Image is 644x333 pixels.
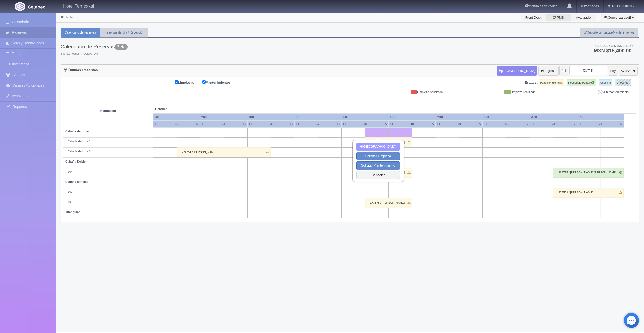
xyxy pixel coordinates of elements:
[553,168,624,178] div: 263775 / [PERSON_NAME] [PERSON_NAME]
[553,188,624,198] div: 273569 / [PERSON_NAME]
[341,114,389,120] th: Sat
[202,79,238,85] label: Mantenimientos
[61,44,128,49] h3: Calendario de Reservas
[153,114,200,120] th: Tue
[294,114,342,120] th: Fri
[581,4,599,8] b: Monedas
[594,44,634,47] span: Ingresos / Ventas del día
[497,66,537,76] button: [GEOGRAPHIC_DATA]
[200,114,247,120] th: Wed
[521,14,546,21] label: Front Desk
[202,80,206,84] input: Mantenimientos
[28,5,45,9] img: Getabed
[63,3,94,9] h4: Hotel Temexkal
[593,122,608,126] div: 23
[100,109,116,113] strong: Habitación
[530,114,577,120] th: Wed
[580,28,638,38] a: Reporte Limpiezas/Mantenimientos
[619,66,638,76] button: Avanzar
[356,161,400,170] button: Solicitar Mantenimiento
[65,160,86,163] b: Cabaña Doble
[65,210,80,214] b: Triangular
[405,122,420,126] div: 19
[599,79,612,86] label: Check-in
[525,80,538,85] label: Estatus:
[175,80,178,84] input: Limpiezas
[567,79,596,86] label: Hospedaje Pagado
[310,122,325,126] div: 17
[175,79,202,85] label: Limpiezas
[115,44,128,50] span: Beta
[594,48,634,53] h3: MXN $15,400.00
[446,90,539,94] div: Limpieza realizada
[615,79,631,86] label: Check-out
[436,114,483,120] th: Mon
[389,114,436,120] th: Sun
[358,122,372,126] div: 18
[608,66,618,76] button: Hoy
[611,4,632,8] span: RECEPCION
[65,190,151,194] div: 102
[452,122,467,126] div: 20
[61,52,128,56] span: Buenas noches, RECEPCION.
[356,143,400,151] button: [GEOGRAPHIC_DATA]
[65,130,89,133] b: Cabaña de Luxe
[539,79,564,86] label: Pago Pendiente
[499,122,514,126] div: 21
[546,14,571,21] label: PMS
[571,14,596,21] label: Avanzado
[354,90,446,94] div: Limpieza solicitada
[365,137,412,147] div: 274266 / [PERSON_NAME]
[155,107,245,111] span: October
[601,14,636,21] button: ¡Comienza aquí!
[247,114,294,120] th: Thu
[65,180,88,184] b: Cabaña sencilla
[65,150,151,154] div: Cabaña de Luxe 3
[483,114,530,120] th: Tue
[216,122,231,126] div: 15
[61,28,100,38] a: Calendario de reservas
[540,90,632,94] div: En Mantenimiento
[577,114,624,120] th: Thu
[538,66,559,76] button: Regresar
[365,198,412,208] div: 273378 / [PERSON_NAME]
[15,2,25,11] img: Getabed
[177,147,271,157] div: 274751 / [PERSON_NAME]
[356,171,400,179] button: Cancelar
[100,28,148,38] a: Reservas del día / Recepción
[65,16,75,19] a: Tablero
[65,140,151,144] div: Cabaña de Luxe 2
[356,152,400,160] button: Solicitar Limpieza
[169,122,184,126] div: 14
[64,68,98,72] h4: Últimas Reservas
[65,170,151,174] div: 104
[546,122,561,126] div: 22
[263,122,278,126] div: 16
[65,200,151,204] div: 103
